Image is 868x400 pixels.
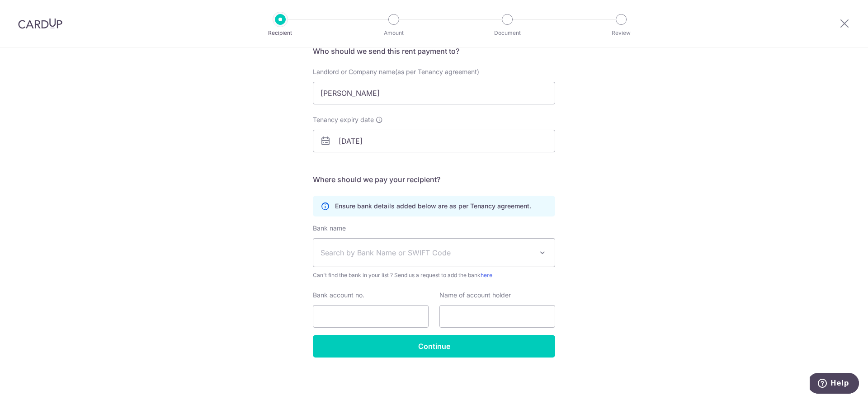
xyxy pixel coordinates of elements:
[335,202,531,211] p: Ensure bank details added below are as per Tenancy agreement.
[810,373,859,395] iframe: Opens a widget where you can find more information
[313,271,555,280] span: Can't find the bank in your list ? Send us a request to add the bank
[18,18,62,29] img: CardUp
[21,6,39,14] span: Help
[313,130,555,152] input: DD/MM/YYYY
[481,272,492,278] a: here
[439,291,511,300] label: Name of account holder
[321,247,533,258] span: Search by Bank Name or SWIFT Code
[588,28,655,38] p: Review
[247,28,314,38] p: Recipient
[313,115,374,124] span: Tenancy expiry date
[313,291,364,300] label: Bank account no.
[474,28,541,38] p: Document
[313,68,479,75] span: Landlord or Company name(as per Tenancy agreement)
[313,224,346,233] label: Bank name
[360,28,427,38] p: Amount
[313,46,555,56] h5: Who should we send this rent payment to?
[313,174,555,185] h5: Where should we pay your recipient?
[313,335,555,358] input: Continue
